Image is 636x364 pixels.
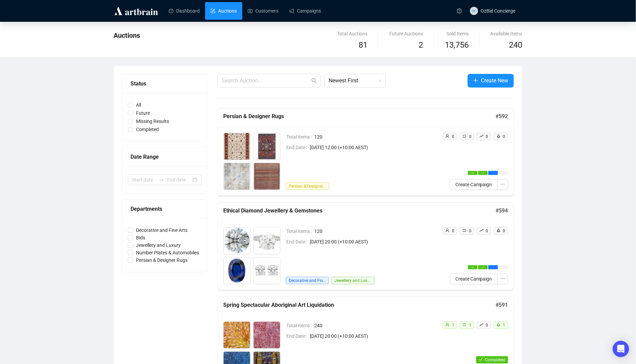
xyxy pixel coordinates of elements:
span: user [445,323,450,327]
span: rocket [497,134,501,138]
span: rise [480,134,484,138]
span: 0 [469,134,471,139]
span: check [482,172,484,174]
h5: # 591 [496,301,508,309]
span: Missing Results [133,117,172,125]
span: ellipsis [492,266,495,269]
h5: Spring Spectacular Aboriginal Art Liquidation [223,301,496,309]
a: Customers [248,2,278,20]
span: 240 [509,40,523,50]
span: Completed [133,126,162,133]
span: End Date [286,144,310,151]
div: Future Auctions [389,30,423,37]
img: 4_1.jpg [254,163,280,190]
span: rise [480,228,484,233]
span: Bids [133,234,148,241]
div: Status [131,79,199,88]
span: 0 [503,228,505,233]
img: logo [113,5,159,16]
span: Persian & Designer Rugs [133,256,190,264]
span: Auctions [113,31,140,39]
span: check [482,266,484,269]
span: check [479,358,483,362]
span: to [159,177,164,183]
span: End Date [286,238,310,246]
button: Create Campaign [450,273,498,284]
span: Total Items [286,227,314,235]
span: plus [473,78,479,83]
span: Jewellery and Luxury [133,241,183,249]
a: Auctions [211,2,237,20]
div: Sold Items [445,30,469,37]
span: Create Campaign [455,275,492,283]
span: 0 [503,134,505,139]
input: Search Auction... [222,77,310,85]
span: [DATE] 20:00 (+10:00 AEST) [310,238,437,246]
span: All [133,101,144,109]
span: rise [480,323,484,327]
img: 4_1.jpg [254,257,280,284]
span: 120 [314,133,437,141]
span: [DATE] 12:00 (+10:00 AEST) [310,144,437,151]
span: 120 [314,227,437,235]
span: retweet [463,134,467,138]
span: [DATE] 20:00 (+10:00 AEST) [310,332,437,340]
h5: # 594 [496,207,508,215]
span: 13,756 [445,39,469,52]
img: 2_1.jpg [254,133,280,160]
h5: # 592 [496,112,508,121]
span: retweet [463,228,467,233]
a: Dashboard [169,2,200,20]
div: Total Auctions [337,30,367,37]
span: user [445,134,450,138]
div: Departments [131,205,199,213]
span: 0 [452,228,454,233]
button: Create Campaign [450,179,498,190]
span: rocket [497,228,501,233]
span: 0 [469,228,471,233]
img: 1_1.jpg [224,133,250,160]
span: Create New [481,76,509,85]
h5: Ethical Diamond Jewellery & Gemstones [223,207,496,215]
span: Completed [485,358,505,362]
button: Create New [468,74,514,88]
span: Create Campaign [455,181,492,188]
span: search [312,78,317,83]
span: question-circle [457,9,462,13]
span: 0 [452,134,454,139]
span: Total Items [286,322,314,329]
div: Date Range [131,153,199,161]
span: 1 [469,323,471,328]
span: user [445,228,450,233]
span: 81 [359,40,367,50]
img: 2_1.jpg [254,227,280,254]
img: 3_1.jpg [224,257,250,284]
a: Ethical Diamond Jewellery & Gemstones#594Total Items120End Date[DATE] 20:00 (+10:00 AEST)Decorati... [217,203,514,290]
span: Persian & Designer Rugs [286,183,329,190]
span: 1 [503,323,505,328]
span: check [471,172,474,174]
span: 1 [452,323,454,328]
img: 2_1.jpg [254,322,280,348]
input: Start date [132,176,156,184]
span: Decorative and Fine Arts [286,277,329,284]
input: End date [167,176,191,184]
div: Open Intercom Messenger [613,341,629,357]
span: ellipsis [500,182,505,187]
span: OzBid Concierge [481,8,516,14]
span: check [471,266,474,269]
a: Persian & Designer Rugs#592Total Items120End Date[DATE] 12:00 (+10:00 AEST)Persian & Designer Rug... [217,108,514,196]
span: Number Plates & Automobiles [133,249,202,256]
span: swap-right [159,177,164,183]
h5: Persian & Designer Rugs [223,112,496,121]
span: End Date [286,332,310,340]
span: Jewellery and Luxury [332,277,375,284]
span: rocket [497,323,501,327]
a: Campaigns [289,2,321,20]
span: ellipsis [492,172,495,174]
span: Total Items [286,133,314,141]
span: Future [133,109,153,117]
span: 240 [314,322,437,329]
span: ellipsis [500,276,505,281]
span: 0 [486,134,488,139]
